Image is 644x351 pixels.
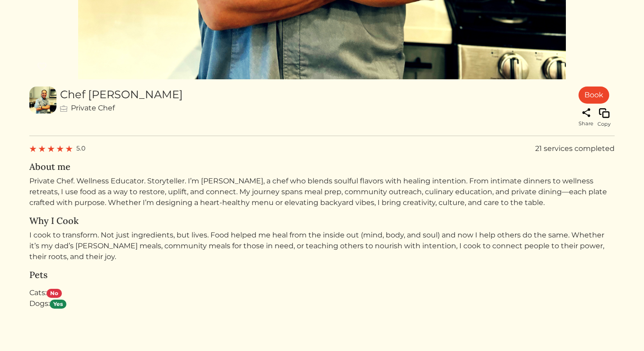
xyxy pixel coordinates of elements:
[599,108,610,119] img: Copy link to profile
[579,87,609,104] a: Book
[29,215,615,226] h5: Why I Cook
[597,120,611,128] span: Copy
[29,145,37,152] img: red_star-5cc96fd108c5e382175c3007810bf15d673b234409b64feca3859e161d9d1ec7.svg
[47,145,55,152] img: red_star-5cc96fd108c5e382175c3007810bf15d673b234409b64feca3859e161d9d1ec7.svg
[29,161,615,172] h5: About me
[579,120,593,127] span: Share
[29,269,615,280] h5: Pets
[597,107,611,128] button: Copy
[60,105,67,112] img: briefcase-048e4a5c8217e71bffbfd5ce1403fceef651f14c93d33480736c0d01ad10e297.svg
[60,103,183,114] div: Private Chef
[535,143,615,154] div: 21 services completed
[581,107,592,118] img: share-1faecb925d3aa8b4818589e098d901abcb124480226b9b3fe047c74f8e025096.svg
[76,144,85,153] span: 5.0
[65,145,73,152] img: red_star-5cc96fd108c5e382175c3007810bf15d673b234409b64feca3859e161d9d1ec7.svg
[579,107,593,127] a: Share
[29,230,615,262] p: I cook to transform. Not just ingredients, but lives. Food helped me heal from the inside out (mi...
[37,61,47,72] img: heart_no_fill_cream-bf0f9dd4bfc53cc2de9d895c6d18ce3ca016fc068aa4cca38b9920501db45bb9.svg
[29,298,615,309] div: Dogs:
[29,87,56,114] img: 4c1f67c29119c9174bde319c65228fea
[47,289,62,298] span: No
[50,300,66,309] span: Yes
[60,87,183,103] div: Chef [PERSON_NAME]
[56,145,64,152] img: red_star-5cc96fd108c5e382175c3007810bf15d673b234409b64feca3859e161d9d1ec7.svg
[29,287,615,298] div: Cats:
[38,145,46,152] img: red_star-5cc96fd108c5e382175c3007810bf15d673b234409b64feca3859e161d9d1ec7.svg
[29,176,615,208] p: Private Chef. Wellness Educator. Storyteller. I’m [PERSON_NAME], a chef who blends soulful flavor...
